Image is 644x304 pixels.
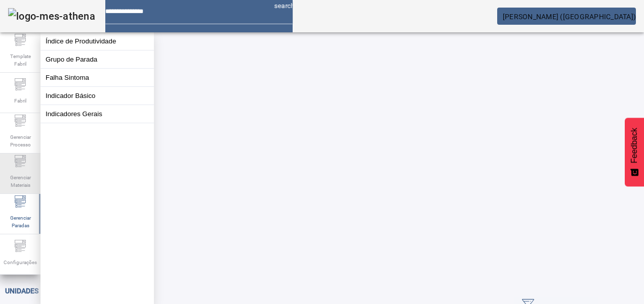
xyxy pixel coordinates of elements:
[5,211,35,232] span: Gerenciar Paradas
[5,171,35,192] span: Gerenciar Materiais
[503,13,636,21] span: [PERSON_NAME] ([GEOGRAPHIC_DATA])
[8,8,95,24] img: logo-mes-athena
[1,256,40,269] span: Configurações
[5,49,35,71] span: Template Fabril
[41,105,154,123] button: Indicadores Gerais
[41,32,154,50] button: Índice de Produtividade
[625,118,644,186] button: Feedback - Mostrar pesquisa
[11,94,29,108] span: Fabril
[5,130,35,151] span: Gerenciar Processo
[41,69,154,86] button: Falha Sintoma
[630,128,639,163] span: Feedback
[41,87,154,105] button: Indicador Básico
[5,287,38,295] span: Unidades
[41,50,154,68] button: Grupo de Parada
